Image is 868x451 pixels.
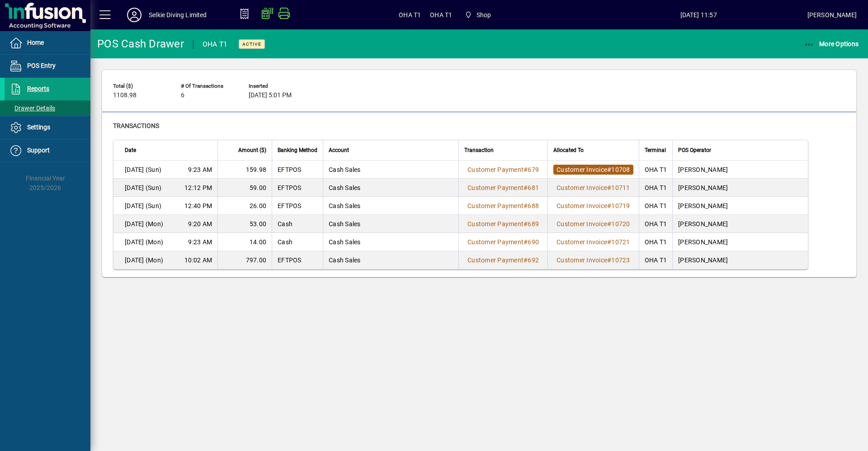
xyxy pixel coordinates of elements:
span: # [607,202,611,209]
span: # of Transactions [181,83,235,89]
span: Customer Invoice [557,202,607,209]
span: 681 [528,184,539,191]
span: 10:02 AM [184,256,212,265]
span: Customer Invoice [557,238,607,246]
span: Account [329,145,349,155]
span: Drawer Details [9,104,55,112]
td: OHA T1 [639,197,673,215]
span: [DATE] 11:57 [590,8,807,22]
a: Customer Invoice#10720 [553,219,633,229]
span: Amount ($) [238,145,266,155]
span: Customer Invoice [557,166,607,173]
td: [PERSON_NAME] [672,233,808,251]
span: 12:12 PM [184,183,212,192]
td: 797.00 [217,251,272,269]
span: # [607,238,611,246]
span: 9:20 AM [188,219,212,228]
span: Support [27,147,50,154]
a: Customer Invoice#10719 [553,201,633,211]
span: Customer Payment [467,184,524,191]
a: Customer Payment#679 [464,165,542,175]
button: More Options [802,36,861,52]
span: # [607,184,611,191]
span: 10720 [611,220,630,228]
td: [PERSON_NAME] [672,215,808,233]
span: Shop [461,7,495,23]
a: Customer Payment#688 [464,201,542,211]
span: [DATE] (Sun) [125,201,161,210]
td: Cash Sales [323,233,458,251]
span: Customer Invoice [557,184,607,191]
span: 688 [528,202,539,209]
span: [DATE] (Mon) [125,256,163,265]
span: Allocated To [553,145,584,155]
span: More Options [804,40,859,47]
td: 14.00 [217,233,272,251]
td: Cash Sales [323,215,458,233]
span: 10711 [611,184,630,191]
td: EFTPOS [272,251,323,269]
span: # [524,202,528,209]
span: Transaction [464,145,494,155]
span: 10708 [611,166,630,173]
td: OHA T1 [639,161,673,179]
span: Customer Payment [467,220,524,228]
a: Customer Payment#681 [464,183,542,193]
td: 159.98 [217,161,272,179]
span: Customer Invoice [557,256,607,264]
a: Customer Payment#690 [464,237,542,247]
span: 679 [528,166,539,173]
td: Cash Sales [323,197,458,215]
span: 692 [528,256,539,264]
td: 59.00 [217,179,272,197]
td: OHA T1 [639,215,673,233]
div: [PERSON_NAME] [807,8,857,22]
a: Customer Invoice#10723 [553,255,633,265]
a: Home [5,32,90,54]
span: 12:40 PM [184,201,212,210]
td: Cash [272,215,323,233]
td: OHA T1 [639,251,673,269]
a: Customer Invoice#10711 [553,183,633,193]
span: [DATE] (Mon) [125,219,163,228]
td: Cash [272,233,323,251]
td: Cash Sales [323,179,458,197]
span: # [524,238,528,246]
span: Active [242,41,261,47]
span: POS Operator [678,145,711,155]
span: 10723 [611,256,630,264]
span: # [607,256,611,264]
td: [PERSON_NAME] [672,179,808,197]
span: 9:23 AM [188,165,212,174]
span: Reports [27,85,49,92]
a: Customer Invoice#10721 [553,237,633,247]
div: Selkie Diving Limited [149,8,207,22]
td: OHA T1 [639,179,673,197]
a: Customer Payment#692 [464,255,542,265]
span: Customer Payment [467,256,524,264]
td: Cash Sales [323,161,458,179]
a: Drawer Details [5,100,90,116]
span: 10721 [611,238,630,246]
span: Inserted [249,83,303,89]
a: POS Entry [5,55,90,77]
span: Banking Method [278,145,317,155]
span: Settings [27,123,50,131]
div: POS Cash Drawer [97,37,184,51]
td: EFTPOS [272,161,323,179]
span: 9:23 AM [188,237,212,247]
span: 689 [528,220,539,228]
span: # [524,220,528,228]
a: Customer Invoice#10708 [553,165,633,175]
span: # [524,184,528,191]
span: # [524,166,528,173]
span: Customer Payment [467,238,524,246]
button: Profile [120,7,149,23]
span: POS Entry [27,62,56,69]
td: [PERSON_NAME] [672,161,808,179]
td: 53.00 [217,215,272,233]
span: OHA T1 [430,8,452,22]
td: 26.00 [217,197,272,215]
span: Customer Payment [467,202,524,209]
span: [DATE] (Sun) [125,165,161,174]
